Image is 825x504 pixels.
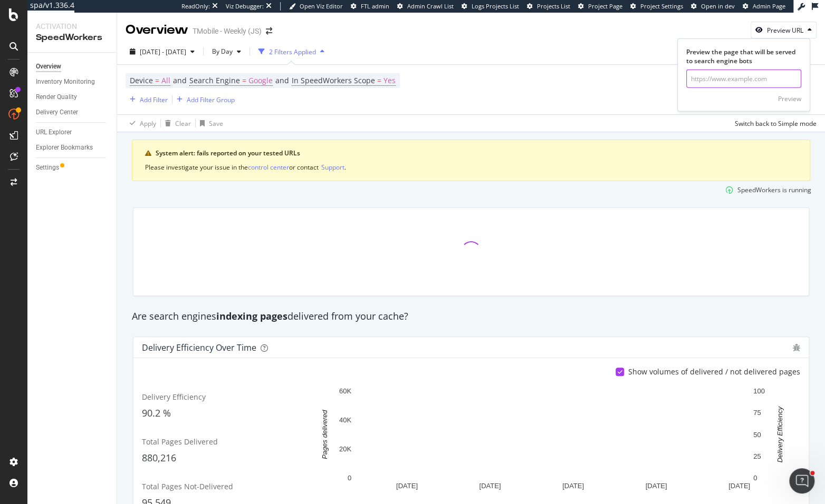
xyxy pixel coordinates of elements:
[383,73,396,88] span: Yes
[36,92,77,103] div: Render Quality
[789,468,814,493] iframe: Intercom live chat
[292,75,375,85] span: In SpeedWorkers Scope
[339,416,351,424] text: 40K
[36,162,59,173] div: Settings
[36,107,78,118] div: Delivery Center
[196,115,223,132] button: Save
[248,163,289,172] div: control center
[321,162,344,172] button: Support
[173,75,187,85] span: and
[701,2,735,10] span: Open in dev
[348,474,351,482] text: 0
[132,140,810,181] div: warning banner
[753,409,761,417] text: 75
[778,94,801,103] div: Preview
[127,310,816,323] div: Are search engines delivered from your cache?
[628,367,800,377] div: Show volumes of delivered / not delivered pages
[36,61,109,72] a: Overview
[737,185,811,194] div: SpeedWorkers is running
[640,2,683,10] span: Project Settings
[645,482,667,490] text: [DATE]
[300,2,343,10] span: Open Viz Editor
[175,119,191,128] div: Clear
[776,406,784,463] text: Delivery Efficiency
[36,61,61,72] div: Overview
[753,474,757,482] text: 0
[753,387,765,395] text: 100
[36,21,108,32] div: Activation
[36,142,93,153] div: Explorer Bookmarks
[36,76,109,87] a: Inventory Monitoring
[686,47,801,65] div: Preview the page that will be served to search engine bots
[254,43,329,60] button: 2 Filters Applied
[126,21,188,39] div: Overview
[36,92,109,103] a: Render Quality
[339,387,351,395] text: 60K
[242,75,246,85] span: =
[208,47,233,56] span: By Day
[142,342,256,353] div: Delivery Efficiency over time
[248,162,289,172] button: control center
[181,2,210,11] div: ReadOnly:
[142,481,233,491] span: Total Pages Not-Delivered
[767,26,803,35] div: Preview URL
[578,2,622,11] a: Project Page
[126,43,199,60] button: [DATE] - [DATE]
[248,73,273,88] span: Google
[36,32,108,44] div: SpeedWorkers
[377,75,381,85] span: =
[266,27,272,35] div: arrow-right-arrow-left
[527,2,570,11] a: Projects List
[339,445,351,453] text: 20K
[630,2,683,11] a: Project Settings
[189,75,240,85] span: Search Engine
[126,115,156,132] button: Apply
[36,142,109,153] a: Explorer Bookmarks
[753,452,761,460] text: 25
[562,482,584,490] text: [DATE]
[145,162,797,172] div: Please investigate your issue in the or contact .
[275,75,289,85] span: and
[208,43,245,60] button: By Day
[36,162,109,173] a: Settings
[36,107,109,118] a: Delivery Center
[36,127,109,138] a: URL Explorer
[735,119,817,128] div: Switch back to Simple mode
[691,2,735,11] a: Open in dev
[686,70,801,88] input: https://www.example.com
[321,410,329,459] text: Pages delivered
[130,75,153,85] span: Device
[751,22,817,38] button: Preview URL
[156,149,797,158] div: System alert: fails reported on your tested URLs
[397,2,454,11] a: Admin Crawl List
[407,2,454,10] span: Admin Crawl List
[140,95,168,104] div: Add Filter
[161,115,191,132] button: Clear
[588,2,622,10] span: Project Page
[537,2,570,10] span: Projects List
[793,344,800,351] div: bug
[289,2,343,11] a: Open Viz Editor
[728,482,750,490] text: [DATE]
[351,2,389,11] a: FTL admin
[361,2,389,10] span: FTL admin
[36,76,95,87] div: Inventory Monitoring
[310,386,795,495] svg: A chart.
[187,95,235,104] div: Add Filter Group
[479,482,501,490] text: [DATE]
[142,392,206,402] span: Delivery Efficiency
[216,310,287,322] strong: indexing pages
[462,2,519,11] a: Logs Projects List
[753,2,785,10] span: Admin Page
[472,2,519,10] span: Logs Projects List
[172,93,235,106] button: Add Filter Group
[161,73,170,88] span: All
[321,163,344,172] div: Support
[226,2,264,11] div: Viz Debugger:
[142,451,176,464] span: 880,216
[155,75,159,85] span: =
[193,26,262,36] div: TMobile - Weekly (JS)
[731,115,817,132] button: Switch back to Simple mode
[743,2,785,11] a: Admin Page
